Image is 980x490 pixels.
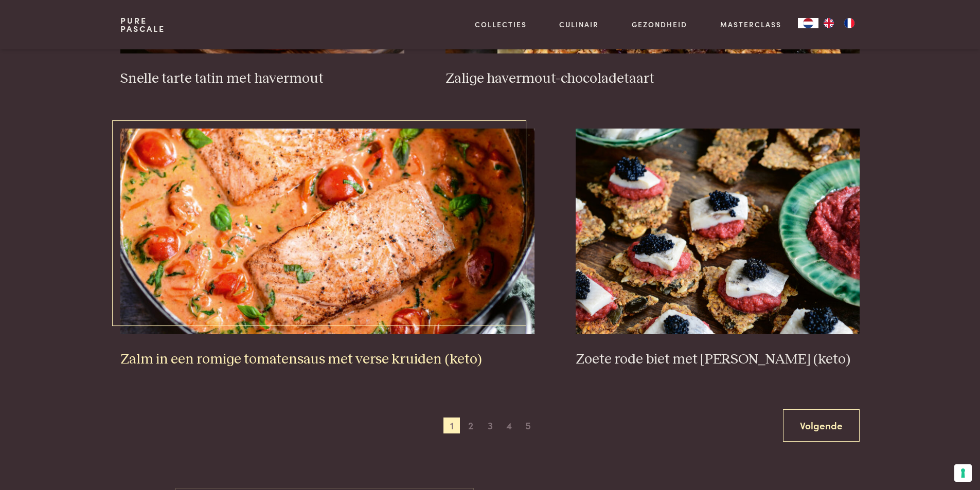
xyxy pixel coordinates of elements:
h3: Zalm in een romige tomatensaus met verse kruiden (keto) [120,351,534,369]
a: Collecties [475,19,527,30]
a: PurePascale [120,16,165,33]
a: Culinair [559,19,599,30]
span: 4 [501,418,518,434]
a: Masterclass [720,19,781,30]
h3: Zoete rode biet met [PERSON_NAME] (keto) [576,351,860,369]
a: Gezondheid [632,19,687,30]
button: Uw voorkeuren voor toestemming voor trackingtechnologieën [954,464,972,482]
span: 3 [482,418,498,434]
a: Zalm in een romige tomatensaus met verse kruiden (keto) Zalm in een romige tomatensaus met verse ... [120,129,534,368]
ul: Language list [818,18,860,28]
a: EN [818,18,839,28]
a: NL [798,18,818,28]
span: 1 [443,418,460,434]
span: 5 [520,418,537,434]
h3: Zalige havermout-chocoladetaart [446,70,860,88]
a: FR [839,18,860,28]
aside: Language selected: Nederlands [798,18,860,28]
img: Zoete rode biet met zure haring (keto) [576,129,860,334]
h3: Snelle tarte tatin met havermout [120,70,404,88]
a: Volgende [783,409,860,442]
span: 2 [462,418,479,434]
div: Language [798,18,818,28]
a: Zoete rode biet met zure haring (keto) Zoete rode biet met [PERSON_NAME] (keto) [576,129,860,368]
img: Zalm in een romige tomatensaus met verse kruiden (keto) [120,129,534,334]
